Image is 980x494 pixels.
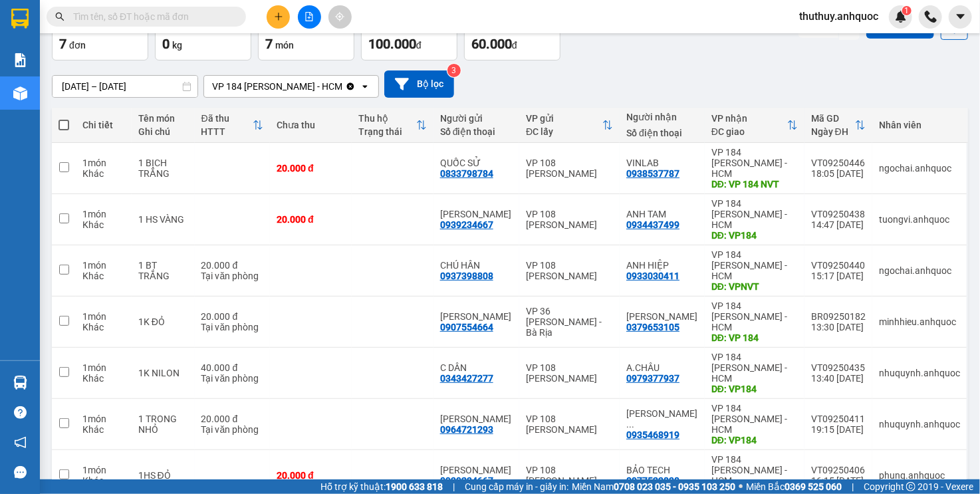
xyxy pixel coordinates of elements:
div: Chi tiết [82,120,125,130]
th: Toggle SortBy [705,108,804,143]
div: ANH HUY VINH [626,408,698,430]
div: 1HS ĐỎ [138,470,188,481]
div: Ghi chú [138,126,188,137]
div: VP 108 [PERSON_NAME] [526,465,613,486]
span: file-add [305,12,314,21]
input: Tìm tên, số ĐT hoặc mã đơn [73,9,230,24]
div: VINLAB [626,158,698,168]
div: HTTT [201,126,253,137]
span: 7 [59,36,66,52]
div: Trạng thái [358,126,416,137]
div: 0933030411 [626,271,679,281]
div: VT09250438 [811,209,866,219]
th: Toggle SortBy [195,108,271,143]
div: CHỊ NHUNG [626,311,698,322]
span: 0 [162,36,170,52]
th: Toggle SortBy [519,108,620,143]
img: logo-vxr [11,9,29,29]
div: nhuquynh.anhquoc [879,368,960,378]
div: 0907554664 [440,322,493,332]
div: ngochai.anhquoc [879,163,960,174]
div: QUỐC SỬ [440,158,513,168]
span: 7 [265,36,273,52]
div: DĐ: VP184 [711,384,798,394]
span: kg [172,40,182,51]
span: 60.000 [471,36,512,52]
div: Tại văn phòng [201,424,264,435]
div: VP 108 [PERSON_NAME] [526,209,613,230]
div: phung.anhquoc [879,470,960,481]
div: Tại văn phòng [201,322,264,332]
img: solution-icon [13,53,27,67]
th: Toggle SortBy [804,108,872,143]
div: VT09250435 [811,362,866,373]
span: món [275,40,294,51]
div: VP 184 [PERSON_NAME] - HCM [212,80,342,93]
div: 1K ĐỎ [138,316,188,327]
div: VP 108 [PERSON_NAME] [526,414,613,435]
div: DĐ: VP184 [711,435,798,445]
input: Selected VP 184 Nguyễn Văn Trỗi - HCM. [344,80,345,93]
span: ⚪️ [739,484,743,489]
img: phone-icon [925,11,937,23]
div: 1 BỊCH TRẮNG [138,158,188,179]
strong: 0708 023 035 - 0935 103 250 [614,481,735,492]
div: ANH TUẤN [440,414,513,424]
div: Đã thu [201,113,253,124]
div: ANH LINH [440,465,513,475]
span: đ [416,40,422,51]
div: Khác [82,475,125,486]
span: Miền Bắc [746,479,842,494]
svg: Clear value [345,81,356,92]
span: 100.000 [368,36,416,52]
button: plus [267,5,290,29]
button: caret-down [949,5,972,29]
div: 1K NILON [138,368,188,378]
div: 1 món [82,158,125,168]
div: A.CHÂU [626,362,698,373]
div: 1 món [82,311,125,322]
div: 20.000 đ [277,470,345,481]
span: aim [335,12,344,21]
div: 1 BT TRẮNG [138,260,188,281]
div: 40.000 đ [201,362,264,373]
div: Mã GD [811,113,855,124]
div: Người nhận [626,112,698,122]
div: VP 108 [PERSON_NAME] [526,158,613,179]
span: notification [14,436,27,449]
div: 15:17 [DATE] [811,271,866,281]
span: plus [274,12,283,21]
div: nhuquynh.anhquoc [879,419,960,430]
div: 0379653105 [626,322,679,332]
div: 0937398808 [440,271,493,281]
span: đơn [69,40,86,51]
div: VP 108 [PERSON_NAME] [526,362,613,384]
div: VP 184 [PERSON_NAME] - HCM [711,301,798,332]
div: Khác [82,168,125,179]
button: Đã thu100.000đ [361,13,457,61]
div: 20.000 đ [201,260,264,271]
div: BẢO TECH [626,465,698,475]
img: warehouse-icon [13,376,27,390]
div: CHÚ HÂN [440,260,513,271]
div: DĐ: VP 184 NVT [711,179,798,189]
div: 1 món [82,362,125,373]
div: tuongvi.anhquoc [879,214,960,225]
div: Thu hộ [358,113,416,124]
div: Khác [82,373,125,384]
div: 1 HS VÀNG [138,214,188,225]
div: VP gửi [526,113,602,124]
button: file-add [298,5,321,29]
div: 0833798784 [440,168,493,179]
div: VP 108 [PERSON_NAME] [526,260,613,281]
button: Bộ lọc [384,70,454,98]
div: Nhân viên [879,120,960,130]
div: BR09250182 [811,311,866,322]
div: 20.000 đ [277,214,345,225]
span: question-circle [14,406,27,419]
div: 20.000 đ [277,163,345,174]
div: Số điện thoại [440,126,513,137]
div: 0343427277 [440,373,493,384]
div: 20.000 đ [201,414,264,424]
div: 0979377937 [626,373,679,384]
